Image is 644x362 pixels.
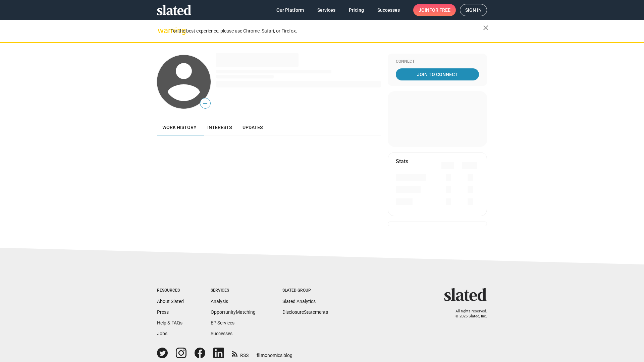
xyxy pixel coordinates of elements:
a: About Slated [157,299,184,304]
a: Our Platform [271,4,309,16]
div: Connect [396,59,479,64]
div: Services [211,288,256,293]
p: All rights reserved. © 2025 Slated, Inc. [448,309,487,319]
a: Analysis [211,299,228,304]
mat-card-title: Stats [396,158,408,165]
div: For the best experience, please use Chrome, Safari, or Firefox. [170,26,483,36]
a: Pricing [343,4,369,16]
a: Press [157,309,169,315]
span: Work history [162,125,197,130]
a: RSS [232,348,249,359]
mat-icon: close [482,24,490,32]
span: film [257,353,265,358]
a: DisclosureStatements [282,309,328,315]
span: for free [429,4,450,16]
span: — [200,99,210,108]
a: Joinfor free [413,4,456,16]
a: Join To Connect [396,68,479,80]
a: Sign in [460,4,487,16]
a: Updates [237,119,268,135]
a: Jobs [157,331,167,336]
div: Slated Group [282,288,328,293]
mat-icon: warning [158,26,166,35]
span: Interests [207,125,232,130]
span: Successes [377,4,400,16]
span: Pricing [349,4,364,16]
a: Successes [372,4,405,16]
span: Services [317,4,335,16]
a: Interests [202,119,237,135]
span: Join [419,4,450,16]
div: Resources [157,288,184,293]
a: Slated Analytics [282,299,316,304]
span: Updates [243,125,263,130]
span: Our Platform [276,4,304,16]
a: Services [312,4,341,16]
a: Work history [157,119,202,135]
span: Sign in [465,4,482,16]
a: OpportunityMatching [211,309,256,315]
span: Join To Connect [397,68,478,80]
a: EP Services [211,320,234,325]
a: filmonomics blog [257,347,292,359]
a: Help & FAQs [157,320,182,325]
a: Successes [211,331,232,336]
